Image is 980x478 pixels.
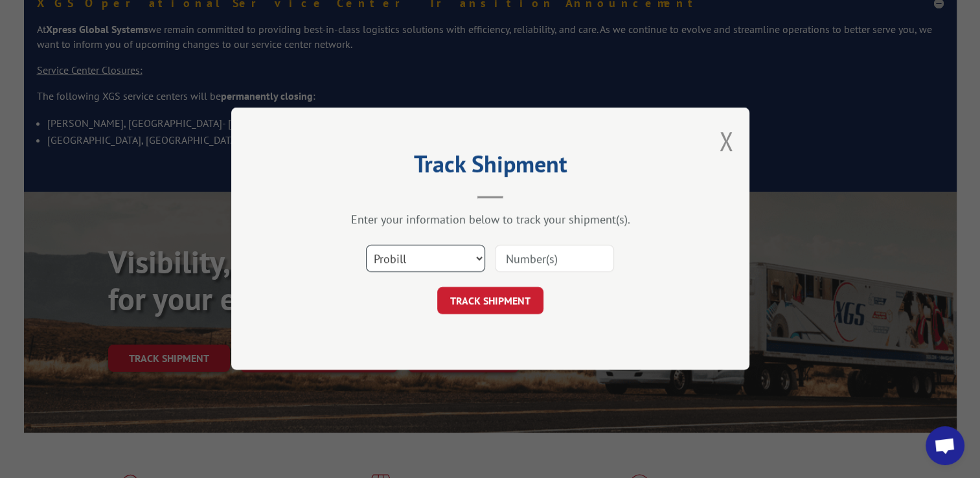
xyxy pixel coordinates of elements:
div: Enter your information below to track your shipment(s). [296,212,685,227]
button: TRACK SHIPMENT [437,288,543,315]
input: Number(s) [495,245,614,273]
a: Open chat [926,426,964,465]
button: Close modal [719,124,733,158]
h2: Track Shipment [296,155,685,179]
